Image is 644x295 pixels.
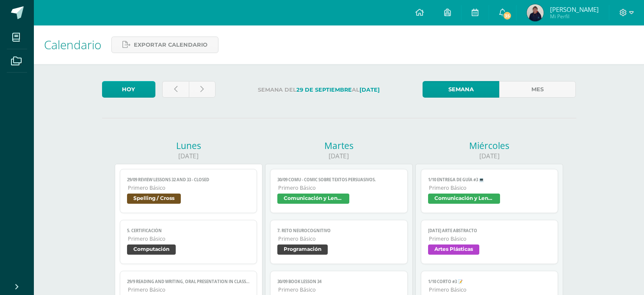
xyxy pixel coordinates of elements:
span: 30/09 COMU - Comic sobre textos persuasivos. [277,177,401,183]
span: Primero Básico [128,286,250,293]
span: Calendario [44,37,101,53]
span: Exportar calendario [134,37,207,53]
a: 7. Reto neurocognitivoPrimero BásicoProgramación [270,220,408,264]
div: [DATE] [415,152,563,160]
span: Artes Plásticas [428,244,479,255]
span: Primero Básico [128,235,250,242]
span: 29/09 Review Lessons 32 and 33 - CLOSED [127,177,250,183]
div: [DATE] [115,152,263,160]
span: Primero Básico [278,286,401,293]
strong: 29 de Septiembre [296,87,352,93]
span: Primero Básico [429,286,551,293]
span: Comunicación y Lenguaje [277,194,349,204]
span: 35 [503,11,512,20]
a: Exportar calendario [111,37,218,53]
span: Primero Básico [278,235,401,242]
span: Comunicación y Lenguaje [428,194,500,204]
span: Primero Básico [429,184,551,191]
a: Hoy [102,81,155,98]
a: 5. CertificaciónPrimero BásicoComputación [120,220,257,264]
span: 1/10 Entrega de Guía #3 💻 [428,177,551,183]
img: 9289d8daf0118672c8302ce1b41016ed.png [527,4,544,21]
div: Martes [265,140,413,152]
span: 7. Reto neurocognitivo [277,228,401,233]
span: 29/9 REading and Writing, oral presentation in class, poster [127,279,250,284]
span: Spelling / Cross [127,194,181,204]
a: 30/09 COMU - Comic sobre textos persuasivos.Primero BásicoComunicación y Lenguaje [270,169,408,213]
span: Mi Perfil [550,13,599,20]
a: Semana [423,81,499,98]
span: [DATE] arte abstracto [428,228,551,233]
span: Programación [277,244,328,255]
a: Mes [499,81,576,98]
a: [DATE] arte abstractoPrimero BásicoArtes Plásticas [421,220,558,264]
label: Semana del al [222,81,416,98]
span: [PERSON_NAME] [550,5,599,14]
span: 30/09 Book Lesson 34 [277,279,401,284]
span: 1/10 Corto #3 📝 [428,279,551,284]
div: [DATE] [265,152,413,160]
a: 1/10 Entrega de Guía #3 💻Primero BásicoComunicación y Lenguaje [421,169,558,213]
span: 5. Certificación [127,228,250,233]
span: Primero Básico [128,184,250,191]
span: Computación [127,244,176,255]
strong: [DATE] [359,87,380,93]
div: Miércoles [415,140,563,152]
span: Primero Básico [429,235,551,242]
div: Lunes [115,140,263,152]
a: 29/09 Review Lessons 32 and 33 - CLOSEDPrimero BásicoSpelling / Cross [120,169,257,213]
span: Primero Básico [278,184,401,191]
